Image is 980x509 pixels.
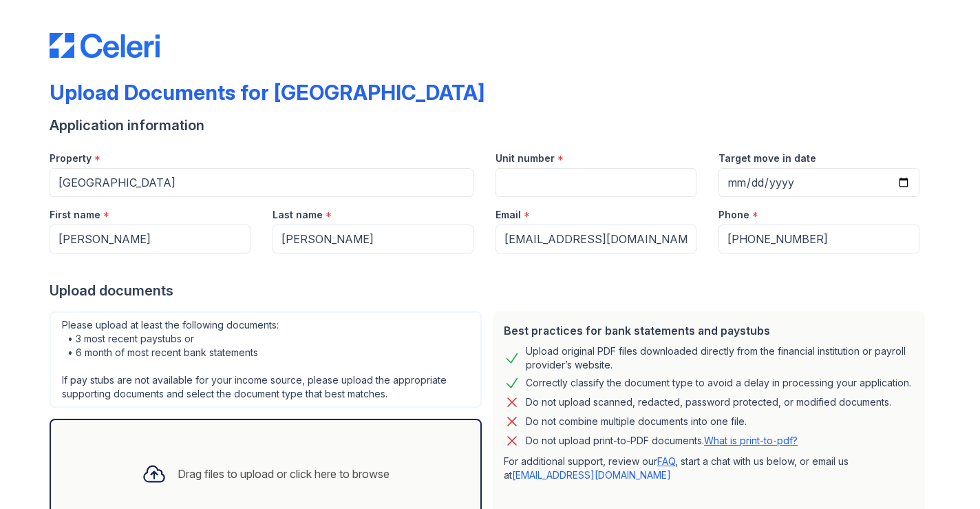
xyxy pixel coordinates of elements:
[50,80,484,105] div: Upload Documents for [GEOGRAPHIC_DATA]
[504,455,914,482] p: For additional support, review our , start a chat with us below, or email us at
[50,116,930,135] div: Application information
[504,322,914,339] div: Best practices for bank statements and paystubs
[273,208,323,222] label: Last name
[657,455,675,467] a: FAQ
[50,33,160,58] img: CE_Logo_Blue-a8612792a0a2168367f1c8372b55b34899dd931a85d93a1a3d3e32e68fde9ad4.png
[496,208,521,222] label: Email
[704,435,798,446] a: What is print-to-pdf?
[50,311,482,408] div: Please upload at least the following documents: • 3 most recent paystubs or • 6 month of most rec...
[718,208,749,222] label: Phone
[178,466,390,482] div: Drag files to upload or click here to browse
[50,208,100,222] label: First name
[526,413,747,430] div: Do not combine multiple documents into one file.
[526,375,911,391] div: Correctly classify the document type to avoid a delay in processing your application.
[526,394,891,411] div: Do not upload scanned, redacted, password protected, or modified documents.
[50,152,92,165] label: Property
[526,434,798,448] p: Do not upload print-to-PDF documents.
[718,152,816,165] label: Target move in date
[50,281,930,300] div: Upload documents
[496,152,555,165] label: Unit number
[512,469,671,481] a: [EMAIL_ADDRESS][DOMAIN_NAME]
[526,344,914,372] div: Upload original PDF files downloaded directly from the financial institution or payroll provider’...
